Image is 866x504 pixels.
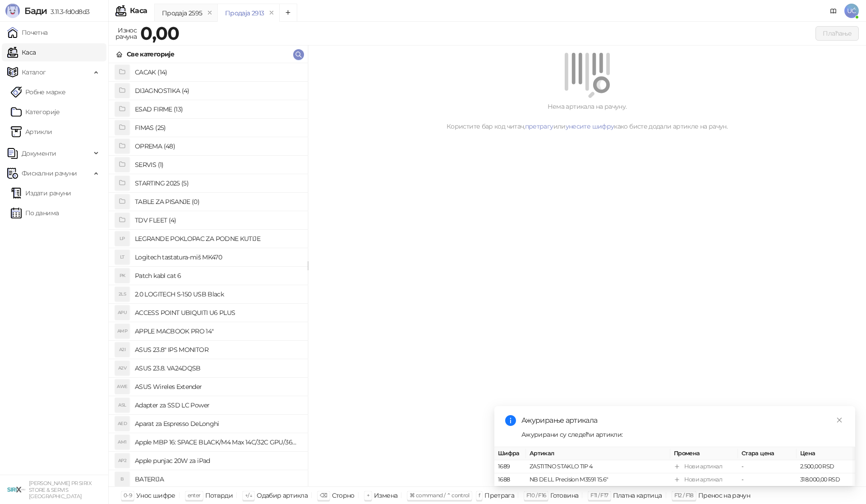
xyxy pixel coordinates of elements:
[115,342,129,357] div: A2I
[319,102,855,131] div: Нема артикала на рачуну. Користите бар код читач, или како бисте додали артикле на рачун.
[135,65,300,79] h4: CACAK (14)
[188,492,201,499] span: enter
[135,416,300,431] h4: Aparat za Espresso DeLonghi
[135,324,300,338] h4: APPLE MACBOOK PRO 14"
[115,453,129,468] div: AP2
[257,490,308,501] div: Одабир артикла
[245,492,252,499] span: ↑/↓
[526,473,670,486] td: NB DELL Precision M3591 15.6"
[279,4,297,22] button: Add tab
[115,231,129,246] div: LP
[135,176,300,190] h4: STARTING 2025 (5)
[367,492,369,499] span: +
[115,287,129,301] div: 2LS
[521,430,844,439] div: Ажурирани су следећи артикли:
[698,490,750,501] div: Пренос на рачун
[11,184,71,202] a: Издати рачуни
[332,490,355,501] div: Сторно
[826,4,841,18] a: Документација
[115,379,129,394] div: AWE
[115,398,129,412] div: ASL
[115,250,129,264] div: LT
[115,435,129,449] div: AM1
[684,475,722,484] div: Нови артикал
[797,460,855,473] td: 2.500,00 RSD
[410,492,470,499] span: ⌘ command / ⌃ control
[613,490,662,501] div: Платна картица
[225,8,264,18] div: Продаја 2913
[550,490,578,501] div: Готовина
[11,204,59,222] a: По данима
[135,194,300,209] h4: TABLE ZA PISANJE (0)
[135,157,300,172] h4: SERVIS (1)
[11,123,52,141] a: ArtikliАртикли
[834,415,844,425] a: Close
[836,417,843,423] span: close
[135,453,300,468] h4: Apple punjac 20W za iPad
[135,83,300,98] h4: DIJAGNOSTIKA (4)
[135,305,300,320] h4: ACCESS POINT UBIQUITI U6 PLUS
[738,447,797,460] th: Стара цена
[162,8,202,18] div: Продаја 2595
[738,473,797,486] td: -
[22,144,56,162] span: Документи
[797,473,855,486] td: 318.000,00 RSD
[115,472,129,486] div: B
[494,447,526,460] th: Шифра
[374,490,397,501] div: Измена
[135,287,300,301] h4: 2.0 LOGITECH S-150 USB Black
[135,398,300,412] h4: Adapter za SSD LC Power
[135,361,300,375] h4: ASUS 23.8. VA24DQSB
[135,139,300,153] h4: OPREMA (48)
[24,5,47,16] span: Бади
[115,324,129,338] div: AMP
[135,268,300,283] h4: Patch kabl cat 6
[22,63,46,81] span: Каталог
[494,460,526,473] td: 1689
[29,480,92,499] small: [PERSON_NAME] PR SIRIX STORE & SERVIS [GEOGRAPHIC_DATA]
[135,213,300,227] h4: TDV FLEET (4)
[684,462,722,471] div: Нови артикал
[479,492,480,499] span: f
[124,492,132,499] span: 0-9
[11,103,60,121] a: Категорије
[205,490,233,501] div: Потврди
[266,9,277,17] button: remove
[526,460,670,473] td: ZASTITNO STAKLO TIP 4
[674,492,694,499] span: F12 / F18
[47,8,89,16] span: 3.11.3-fd0d8d3
[140,22,179,44] strong: 0,00
[115,361,129,375] div: A2V
[114,24,138,42] div: Износ рачуна
[590,492,608,499] span: F11 / F17
[115,305,129,320] div: APU
[135,120,300,135] h4: FIMAS (25)
[797,447,855,460] th: Цена
[135,435,300,449] h4: Apple MBP 16: SPACE BLACK/M4 Max 14C/32C GPU/36GB/1T-ZEE
[505,415,516,426] span: info-circle
[115,268,129,283] div: PK
[484,490,514,501] div: Претрага
[670,447,738,460] th: Промена
[109,63,308,486] div: grid
[135,102,300,116] h4: ESAD FIRME (13)
[5,4,20,18] img: Logo
[521,415,844,426] div: Ажурирање артикала
[135,379,300,394] h4: ASUS Wireles Extender
[135,472,300,486] h4: BATERIJA
[526,447,670,460] th: Артикал
[7,23,48,42] a: Почетна
[136,490,175,501] div: Унос шифре
[815,26,859,41] button: Плаћање
[135,231,300,246] h4: LEGRANDE POKLOPAC ZA PODNE KUTIJE
[494,473,526,486] td: 1688
[525,122,553,130] a: претрагу
[566,122,614,130] a: унесите шифру
[526,492,546,499] span: F10 / F16
[204,9,216,17] button: remove
[22,164,77,182] span: Фискални рачуни
[738,460,797,473] td: -
[135,342,300,357] h4: ASUS 23.8" IPS MONITOR
[115,416,129,431] div: AED
[127,49,174,59] div: Све категорије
